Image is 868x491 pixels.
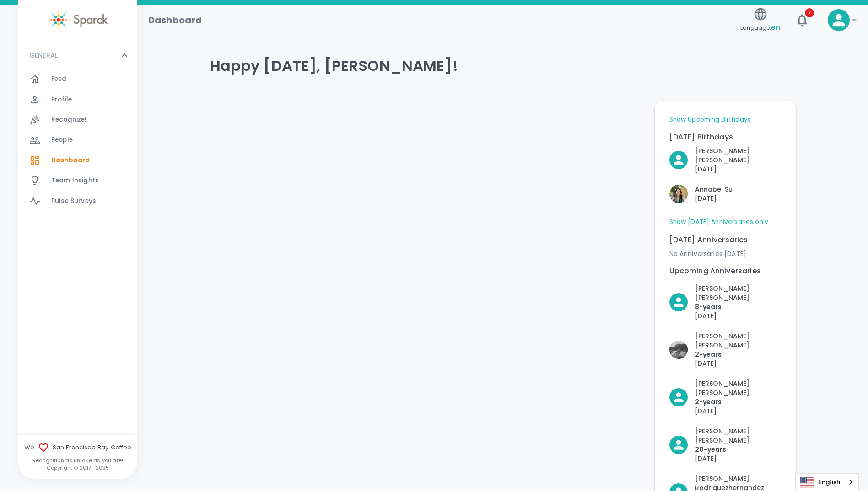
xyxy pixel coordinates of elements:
button: Language:en [737,4,784,37]
a: Feed [18,69,137,89]
p: Copyright © 2017 - 2025 [18,464,137,471]
p: GENERAL [29,51,58,60]
p: No Anniversaries [DATE] [669,249,781,258]
div: Click to Recognize! [662,277,781,320]
div: GENERAL [18,42,137,69]
p: 20- years [695,445,781,454]
p: 8- years [695,302,781,311]
p: Recognition as unique as you are! [18,457,137,464]
span: We San Francisco Bay Coffee [18,442,137,453]
a: Recognize! [18,110,137,130]
p: 2- years [695,397,781,406]
button: Click to Recognize! [669,427,781,463]
p: [DATE] Birthdays [669,132,781,143]
button: Click to Recognize! [669,146,781,174]
span: Pulse Surveys [51,197,96,206]
a: Profile [18,90,137,110]
p: [PERSON_NAME] [PERSON_NAME] [695,284,781,302]
h1: Dashboard [148,13,202,27]
p: [DATE] [695,454,781,463]
a: Pulse Surveys [18,191,137,211]
div: GENERAL [18,69,137,215]
span: 7 [805,8,814,17]
p: [PERSON_NAME] [PERSON_NAME] [695,427,781,445]
a: Sparck logo [18,9,137,31]
a: Show Upcoming Birthdays [669,115,751,124]
img: Picture of Brandon Algarin [669,341,688,359]
p: [DATE] Anniversaries [669,235,781,245]
a: Team Insights [18,171,137,191]
span: en [771,22,780,32]
div: Click to Recognize! [662,139,781,174]
span: Language: [740,21,780,34]
p: [PERSON_NAME] [PERSON_NAME] [695,331,781,350]
h4: Happy [DATE], [PERSON_NAME]! [210,57,796,75]
p: Upcoming Anniversaries [669,266,781,277]
p: [PERSON_NAME] [PERSON_NAME] [695,379,781,397]
img: Sparck logo [48,9,108,31]
div: Click to Recognize! [662,324,781,368]
img: Picture of Annabel Su [669,185,688,203]
span: Profile [51,95,72,104]
button: Click to Recognize! [669,331,781,368]
p: [DATE] [695,359,781,368]
span: Team Insights [51,176,99,185]
button: 7 [791,9,813,31]
div: Click to Recognize! [662,177,733,203]
a: Show [DATE] Anniversaries only [669,218,769,227]
div: Language [795,473,859,491]
span: People [51,135,73,144]
div: Click to Recognize! [662,419,781,463]
div: Click to Recognize! [662,372,781,416]
p: Annabel Su [695,185,733,194]
p: [DATE] [695,165,781,174]
button: Click to Recognize! [669,185,733,203]
p: [DATE] [695,194,733,203]
aside: Language selected: English [795,473,859,491]
p: [PERSON_NAME] [PERSON_NAME] [695,146,781,165]
button: Click to Recognize! [669,284,781,320]
p: 2- years [695,350,781,359]
a: Dashboard [18,150,137,171]
p: [DATE] [695,311,781,320]
span: Recognize! [51,115,87,124]
button: Click to Recognize! [669,379,781,416]
span: Dashboard [51,156,90,165]
span: Feed [51,75,67,84]
p: [DATE] [695,406,781,416]
a: People [18,130,137,150]
a: English [796,474,858,491]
